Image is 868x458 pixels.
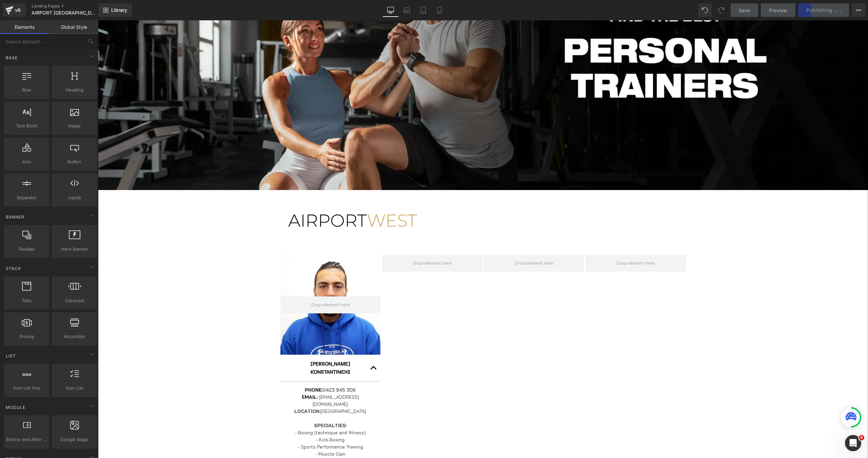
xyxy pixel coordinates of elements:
[32,3,110,9] a: Landing Pages
[190,190,269,211] span: AIRPORT
[54,194,95,201] span: Liquid
[5,353,17,359] span: List
[188,416,278,423] p: - Kick-Boxing
[6,158,47,165] span: Icon
[698,3,712,17] button: Undo
[5,404,26,411] span: Module
[32,10,97,16] span: AIRPORT [GEOGRAPHIC_DATA] - PT
[6,384,47,392] span: Icon List Hoz
[111,7,127,13] span: Library
[54,297,95,304] span: Carousel
[49,20,98,34] a: Global Style
[6,333,47,340] span: Pricing
[188,388,278,395] p: [GEOGRAPHIC_DATA]
[382,3,399,17] a: Desktop
[54,436,95,443] span: Google Maps
[225,367,258,373] span: 0423 945 306
[6,246,47,253] span: Parallax
[761,3,795,17] a: Preview
[14,6,22,15] div: v6
[196,388,222,394] span: LOCATION:
[215,374,261,387] span: [EMAIL_ADDRESS][DOMAIN_NAME]
[213,349,252,355] b: KONSTANTINIDIS
[399,3,415,17] a: Laptop
[213,340,252,347] b: [PERSON_NAME]
[188,409,278,416] p: - Boxing (technique and fitness)
[54,333,95,340] span: Accordion
[714,3,728,17] button: Redo
[54,122,95,129] span: Image
[188,423,278,430] p: - Sports Performance Training
[54,158,95,165] span: Button
[269,190,319,211] font: WEST
[769,7,787,14] span: Preview
[5,214,25,220] span: Banner
[859,435,864,440] span: 6
[6,122,47,129] span: Text Block
[5,55,18,61] span: Base
[204,374,220,380] strong: EMAIL:
[54,384,95,392] span: Icon List
[54,86,95,93] span: Heading
[845,435,861,451] iframe: Intercom live chat
[431,3,448,17] a: Mobile
[216,402,249,408] span: SPECIALTIES:
[852,3,865,17] button: More
[3,3,26,17] a: v6
[54,246,95,253] span: Hero Banner
[5,265,22,272] span: Stack
[98,3,132,17] a: New Library
[6,436,47,443] span: Before and After Images
[207,367,225,373] strong: PHONE:
[6,297,47,304] span: Tabs
[739,7,750,14] span: Save
[6,194,47,201] span: Separator
[415,3,431,17] a: Tablet
[6,86,47,93] span: Row
[188,430,278,437] p: - Muscle Gain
